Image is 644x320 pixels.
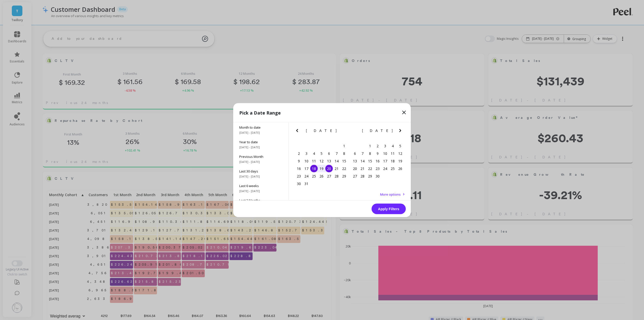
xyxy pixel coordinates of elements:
div: Choose Tuesday, March 18th, 2025 [310,165,318,172]
span: Last 6 weeks [239,183,282,188]
div: Choose Wednesday, April 9th, 2025 [374,150,381,157]
div: Choose Monday, March 10th, 2025 [303,157,310,165]
div: Choose Wednesday, March 5th, 2025 [318,150,325,157]
span: More options [380,192,401,196]
div: Choose Tuesday, March 11th, 2025 [310,157,318,165]
div: Choose Tuesday, April 29th, 2025 [366,172,374,180]
span: [DATE] [362,128,393,132]
div: Choose Sunday, April 13th, 2025 [351,157,359,165]
div: Choose Tuesday, April 1st, 2025 [366,142,374,150]
div: Choose Saturday, March 22nd, 2025 [340,165,348,172]
div: Choose Thursday, March 20th, 2025 [325,165,333,172]
div: Choose Tuesday, April 15th, 2025 [366,157,374,165]
div: Choose Friday, March 14th, 2025 [333,157,340,165]
span: Previous Month [239,154,282,159]
span: Last 3 Months [239,198,282,202]
div: Choose Tuesday, March 4th, 2025 [310,150,318,157]
span: [DATE] - [DATE] [239,160,282,164]
div: Choose Thursday, April 17th, 2025 [381,157,389,165]
div: Choose Wednesday, April 2nd, 2025 [374,142,381,150]
div: Choose Friday, April 25th, 2025 [389,165,396,172]
div: month 2025-04 [351,142,404,180]
div: Choose Tuesday, April 8th, 2025 [366,150,374,157]
div: Choose Saturday, March 8th, 2025 [340,150,348,157]
div: Choose Wednesday, April 30th, 2025 [374,172,381,180]
span: [DATE] - [DATE] [239,130,282,134]
button: Next Month [397,127,405,135]
div: Choose Saturday, March 29th, 2025 [340,172,348,180]
button: Next Month [341,127,349,135]
div: month 2025-03 [295,142,348,187]
button: Previous Month [294,127,302,135]
div: Choose Friday, March 7th, 2025 [333,150,340,157]
div: Choose Monday, April 7th, 2025 [359,150,366,157]
div: Choose Sunday, March 9th, 2025 [295,157,303,165]
div: Choose Wednesday, March 19th, 2025 [318,165,325,172]
div: Choose Sunday, April 20th, 2025 [351,165,359,172]
div: Choose Sunday, April 27th, 2025 [351,172,359,180]
div: Choose Sunday, April 6th, 2025 [351,150,359,157]
div: Choose Saturday, April 26th, 2025 [396,165,404,172]
div: Choose Saturday, April 19th, 2025 [396,157,404,165]
div: Choose Monday, March 24th, 2025 [303,172,310,180]
div: Choose Monday, March 31st, 2025 [303,180,310,187]
div: Choose Thursday, April 24th, 2025 [381,165,389,172]
div: Choose Wednesday, April 23rd, 2025 [374,165,381,172]
div: Choose Tuesday, March 25th, 2025 [310,172,318,180]
div: Choose Friday, April 11th, 2025 [389,150,396,157]
div: Choose Sunday, March 23rd, 2025 [295,172,303,180]
span: [DATE] - [DATE] [239,174,282,178]
div: Choose Wednesday, March 26th, 2025 [318,172,325,180]
div: Choose Friday, March 28th, 2025 [333,172,340,180]
div: Choose Wednesday, April 16th, 2025 [374,157,381,165]
div: Choose Thursday, March 13th, 2025 [325,157,333,165]
div: Choose Wednesday, March 12th, 2025 [318,157,325,165]
div: Choose Monday, March 17th, 2025 [303,165,310,172]
p: Pick a Date Range [239,109,281,116]
div: Choose Thursday, March 27th, 2025 [325,172,333,180]
div: Choose Sunday, March 2nd, 2025 [295,150,303,157]
div: Choose Sunday, March 30th, 2025 [295,180,303,187]
button: Previous Month [350,127,358,135]
span: [DATE] - [DATE] [239,189,282,193]
span: Year to date [239,139,282,144]
button: Apply Filters [372,203,406,214]
div: Choose Thursday, March 6th, 2025 [325,150,333,157]
div: Choose Friday, April 4th, 2025 [389,142,396,150]
span: [DATE] [306,128,337,132]
div: Choose Sunday, March 16th, 2025 [295,165,303,172]
div: Choose Friday, April 18th, 2025 [389,157,396,165]
span: Last 30 days [239,169,282,173]
div: Choose Thursday, April 3rd, 2025 [381,142,389,150]
div: Choose Saturday, March 1st, 2025 [340,142,348,150]
div: Choose Friday, March 21st, 2025 [333,165,340,172]
span: Month to date [239,125,282,129]
div: Choose Monday, April 28th, 2025 [359,172,366,180]
div: Choose Saturday, March 15th, 2025 [340,157,348,165]
div: Choose Saturday, April 12th, 2025 [396,150,404,157]
div: Choose Monday, March 3rd, 2025 [303,150,310,157]
div: Choose Saturday, April 5th, 2025 [396,142,404,150]
div: Choose Monday, April 21st, 2025 [359,165,366,172]
span: [DATE] - [DATE] [239,145,282,149]
div: Choose Tuesday, April 22nd, 2025 [366,165,374,172]
div: Choose Thursday, April 10th, 2025 [381,150,389,157]
div: Choose Monday, April 14th, 2025 [359,157,366,165]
